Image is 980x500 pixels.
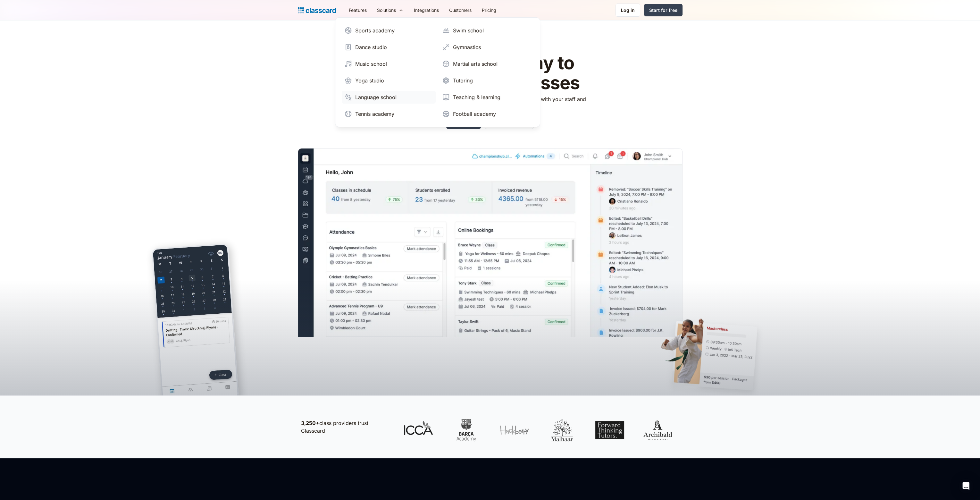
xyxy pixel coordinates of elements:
a: Teaching & learning [440,91,533,104]
div: Solutions [377,7,396,13]
a: Customers [444,3,477,17]
div: Start for free [649,7,677,13]
a: Martial arts school [440,57,533,70]
div: Swim school [453,27,484,34]
a: Gymnastics [440,41,533,54]
div: Sports academy [355,27,395,34]
div: Music school [355,60,387,68]
a: Yoga studio [342,74,436,87]
nav: Solutions [335,17,540,127]
strong: 3,250+ [301,420,319,426]
div: Tutoring [453,77,473,84]
a: Music school [342,57,436,70]
div: Football academy [453,110,496,118]
a: Start for free [644,4,683,16]
div: Gymnastics [453,43,481,51]
div: Martial arts school [453,60,498,68]
div: Solutions [372,3,409,17]
div: Log in [621,7,635,13]
a: Swim school [440,24,533,37]
a: Pricing [477,3,501,17]
div: Yoga studio [355,77,384,84]
a: Sports academy [342,24,436,37]
a: Football academy [440,107,533,120]
div: Dance studio [355,43,387,51]
div: Open Intercom Messenger [958,478,974,494]
a: home [298,6,336,15]
a: Language school [342,91,436,104]
div: Language school [355,93,397,101]
div: Teaching & learning [453,93,500,101]
a: Tennis academy [342,107,436,120]
a: Features [344,3,372,17]
p: class providers trust Classcard [301,419,391,435]
div: Tennis academy [355,110,394,118]
a: Dance studio [342,41,436,54]
a: Tutoring [440,74,533,87]
a: Integrations [409,3,444,17]
a: Log in [616,4,640,17]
